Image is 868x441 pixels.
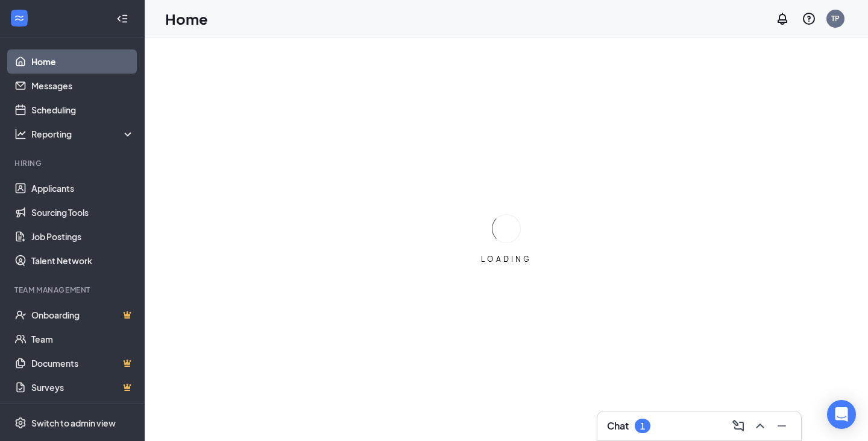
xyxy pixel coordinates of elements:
a: DocumentsCrown [31,351,134,375]
h1: Home [165,8,208,29]
svg: ChevronUp [753,419,767,433]
a: SurveysCrown [31,375,134,399]
svg: ComposeMessage [731,419,746,433]
a: Home [31,49,134,74]
svg: Analysis [14,128,27,140]
svg: WorkstreamLogo [13,12,25,24]
a: Talent Network [31,249,134,273]
div: Switch to admin view [31,417,116,429]
a: Sourcing Tools [31,200,134,224]
svg: Minimize [775,419,789,433]
svg: QuestionInfo [802,11,816,26]
div: Team Management [14,285,132,295]
svg: Notifications [775,11,790,26]
div: Open Intercom Messenger [827,400,856,429]
button: ChevronUp [750,416,770,436]
div: Reporting [31,128,135,140]
div: TP [831,13,840,24]
div: 1 [640,421,645,431]
svg: Collapse [116,13,128,25]
a: Scheduling [31,98,134,122]
svg: Settings [14,417,27,429]
button: ComposeMessage [729,416,748,436]
a: Applicants [31,176,134,200]
a: Messages [31,74,134,98]
h3: Chat [607,419,629,433]
div: Hiring [14,158,132,168]
a: OnboardingCrown [31,303,134,327]
a: Team [31,327,134,351]
div: LOADING [476,254,536,264]
button: Minimize [772,416,791,436]
a: Job Postings [31,224,134,249]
